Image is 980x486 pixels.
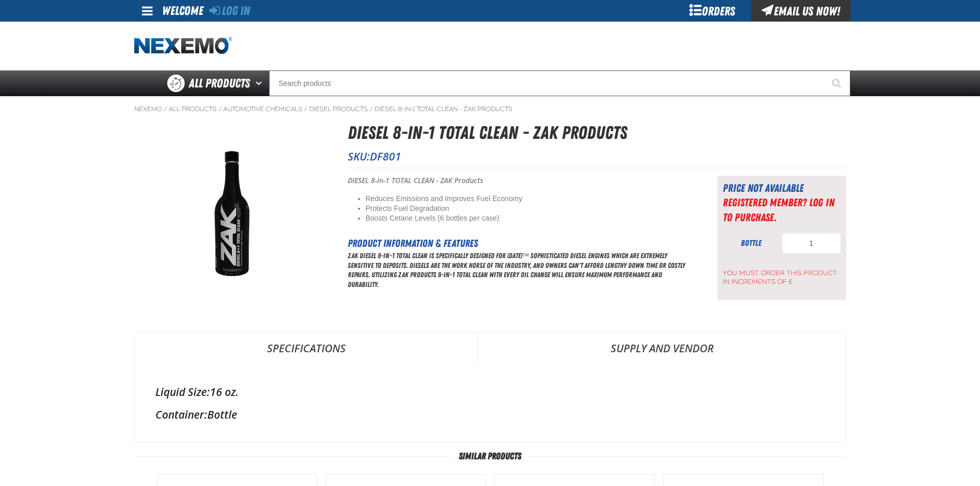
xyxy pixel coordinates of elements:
nav: Breadcrumbs [134,105,846,113]
a: Registered Member? Log In to purchase. [723,196,834,223]
a: Nexemo [134,105,162,113]
input: Product Quantity [782,233,841,254]
span: / [164,105,167,113]
img: DIESEL 8-in-1 TOTAL CLEAN - ZAK Products [135,140,329,291]
span: Similar Products [451,451,529,461]
p: SKU: [348,149,846,164]
li: Boosts Cetane Levels (6 bottles per case) [366,213,692,223]
li: Reduces Emissions and Improves Fuel Economy [366,194,692,204]
span: You must order this product in increments of 6 [723,264,841,286]
h1: DIESEL 8-in-1 TOTAL CLEAN - ZAK Products [348,119,846,147]
img: Nexemo logo [134,37,232,55]
label: Container: [155,407,207,422]
span: DF801 [370,149,401,164]
h2: Product Information & Features [348,236,692,251]
span: / [304,105,308,113]
div: 16 oz. [155,385,825,399]
li: Protects Fuel Degradation [366,204,692,213]
a: Specifications [135,333,478,364]
button: Open All Products pages [252,70,269,96]
a: Automotive Chemicals [223,105,302,113]
a: Supply and Vendor [478,333,846,364]
div: bottle [723,238,779,249]
p: DIESEL 8-in-1 TOTAL CLEAN - ZAK Products [348,176,692,186]
span: / [369,105,373,113]
div: Price not available [723,181,841,195]
a: Log In [209,4,250,18]
p: ZAK Diesel 8-in-1 Total Clean is specifically designed for [DATE]™ sophisticated diesel engines w... [348,251,692,290]
span: All Products [189,74,250,93]
label: Liquid Size: [155,385,210,399]
div: Bottle [155,407,825,422]
a: Diesel Products [309,105,368,113]
button: Start Searching [825,70,850,96]
span: / [218,105,222,113]
a: Home [134,37,232,55]
input: Search [269,70,850,96]
a: DIESEL 8-in-1 TOTAL CLEAN - ZAK Products [375,105,512,113]
a: All Products [169,105,217,113]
